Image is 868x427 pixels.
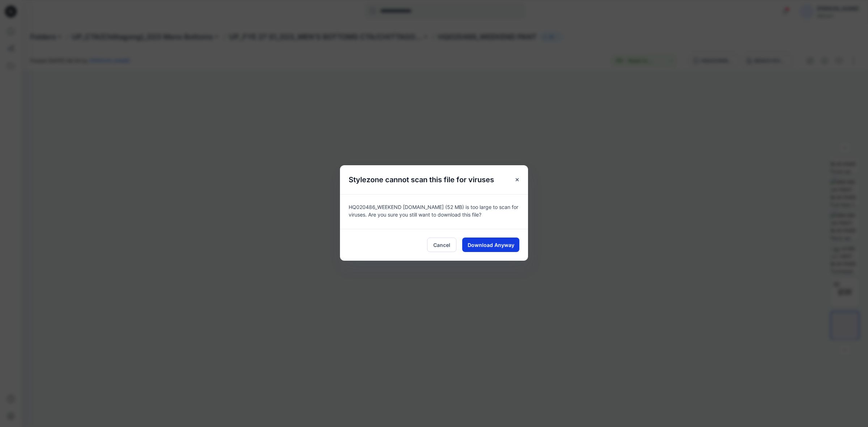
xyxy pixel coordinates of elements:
div: HQ020486_WEEKEND [DOMAIN_NAME] (52 MB) is too large to scan for viruses. Are you sure you still w... [340,194,528,229]
span: Download Anyway [468,241,514,249]
button: Cancel [427,238,456,252]
span: Cancel [433,241,450,249]
button: Close [511,173,524,186]
h5: Stylezone cannot scan this file for viruses [340,165,503,194]
button: Download Anyway [462,238,519,252]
